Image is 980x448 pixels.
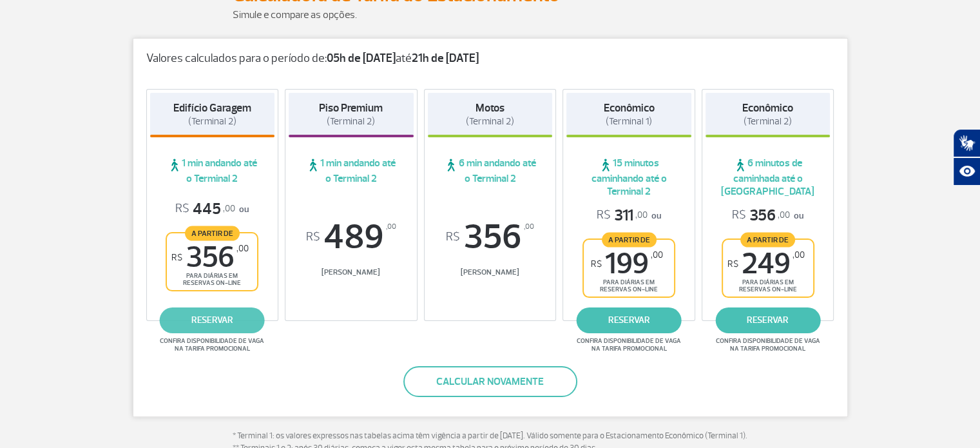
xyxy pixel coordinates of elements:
[327,51,396,66] strong: 05h de [DATE]
[577,307,682,333] a: reservar
[742,101,793,115] strong: Econômico
[597,206,648,226] span: 311
[236,243,249,254] sup: ,00
[953,157,980,186] button: Abrir recursos assistivos.
[428,268,553,277] span: [PERSON_NAME]
[428,220,553,255] span: 356
[591,249,663,278] span: 199
[188,115,236,128] span: (Terminal 2)
[727,249,805,278] span: 249
[602,232,657,247] span: A partir de
[714,337,822,353] span: Confira disponibilidade de vaga na tarifa promocional
[158,337,266,353] span: Confira disponibilidade de vaga na tarifa promocional
[403,366,577,397] button: Calcular novamente
[597,206,661,226] p: ou
[289,220,414,255] span: 489
[651,249,663,260] sup: ,00
[150,157,275,185] span: 1 min andando até o Terminal 2
[146,52,834,66] p: Valores calculados para o período de: até
[412,51,479,66] strong: 21h de [DATE]
[732,206,790,226] span: 356
[173,101,251,115] strong: Edifício Garagem
[740,232,795,247] span: A partir de
[175,199,249,219] p: ou
[566,157,691,198] span: 15 minutos caminhando até o Terminal 2
[446,230,460,244] sup: R$
[606,115,652,128] span: (Terminal 1)
[185,226,240,240] span: A partir de
[706,157,831,198] span: 6 minutos de caminhada até o [GEOGRAPHIC_DATA]
[175,199,235,219] span: 445
[524,220,534,234] sup: ,00
[744,115,792,128] span: (Terminal 2)
[178,272,246,287] span: para diárias em reservas on-line
[953,129,980,157] button: Abrir tradutor de língua de sinais.
[466,115,514,128] span: (Terminal 2)
[319,101,383,115] strong: Piso Premium
[595,278,663,293] span: para diárias em reservas on-line
[428,157,553,185] span: 6 min andando até o Terminal 2
[793,249,805,260] sup: ,00
[327,115,375,128] span: (Terminal 2)
[732,206,803,226] p: ou
[715,307,820,333] a: reservar
[734,278,802,293] span: para diárias em reservas on-line
[476,101,504,115] strong: Motos
[306,230,320,244] sup: R$
[604,101,655,115] strong: Econômico
[727,258,738,269] sup: R$
[575,337,683,353] span: Confira disponibilidade de vaga na tarifa promocional
[160,307,265,333] a: reservar
[289,268,414,277] span: [PERSON_NAME]
[289,157,414,185] span: 1 min andando até o Terminal 2
[171,252,182,263] sup: R$
[953,129,980,186] div: Plugin de acessibilidade da Hand Talk.
[386,220,396,234] sup: ,00
[171,243,249,272] span: 356
[591,258,602,269] sup: R$
[233,7,748,23] p: Simule e compare as opções.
